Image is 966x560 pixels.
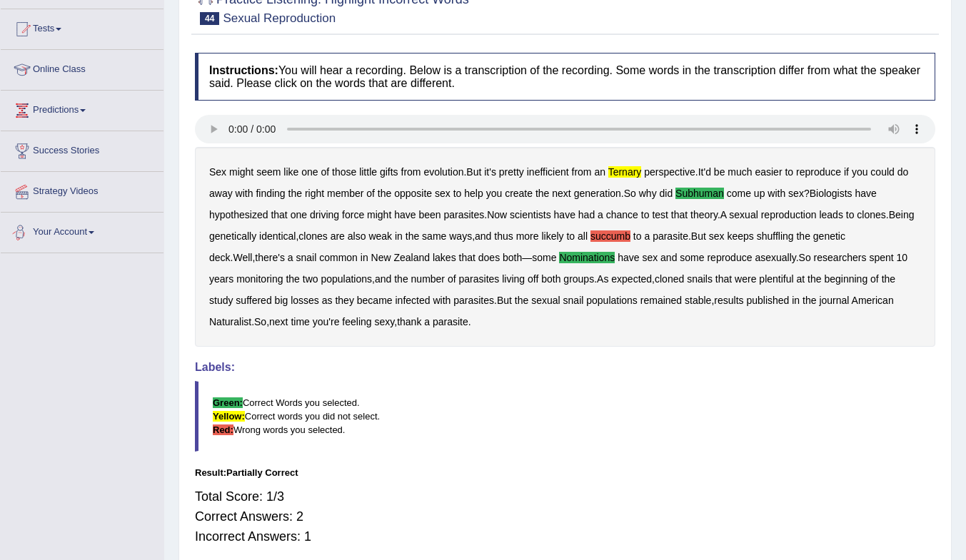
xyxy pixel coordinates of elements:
[394,188,432,199] b: opposite
[213,424,233,435] b: Red:
[195,361,935,374] h4: Labels:
[535,188,549,199] b: the
[869,252,893,263] b: spent
[515,295,528,306] b: the
[606,209,638,220] b: chance
[303,273,318,285] b: two
[714,166,725,178] b: be
[378,188,391,199] b: the
[423,166,463,178] b: evolution
[435,188,451,199] b: sex
[594,166,605,178] b: an
[291,316,309,327] b: time
[484,166,496,178] b: it's
[342,209,364,220] b: force
[698,166,711,178] b: It'd
[301,166,318,178] b: one
[618,252,639,263] b: have
[209,64,278,76] b: Instructions:
[608,166,642,178] b: ternary
[502,273,525,285] b: living
[796,230,810,242] b: the
[552,188,570,199] b: next
[310,209,339,220] b: driving
[223,11,336,25] small: Sexual Reproduction
[395,230,403,242] b: in
[1,91,163,126] a: Predictions
[236,273,283,285] b: monitoring
[660,252,677,263] b: and
[254,316,266,327] b: So
[213,411,245,422] b: Yellow:
[799,252,811,263] b: So
[342,316,371,327] b: feeling
[819,209,842,220] b: leads
[516,230,539,242] b: more
[298,230,327,242] b: clones
[499,166,524,178] b: pretty
[448,273,456,285] b: of
[475,230,491,242] b: and
[433,295,451,306] b: with
[510,209,551,220] b: scientists
[195,466,935,479] div: Result:
[327,188,363,199] b: member
[810,188,852,199] b: Biologists
[559,252,615,263] b: nominations
[366,188,375,199] b: of
[735,273,756,285] b: were
[286,273,299,285] b: the
[541,273,560,285] b: both
[852,295,894,306] b: American
[394,273,408,285] b: the
[814,252,867,263] b: researchers
[487,209,507,220] b: Now
[393,252,430,263] b: Zealand
[1,172,163,208] a: Strategy Videos
[332,166,356,178] b: those
[797,273,805,285] b: at
[321,166,329,178] b: of
[375,316,395,327] b: sexy
[453,188,462,199] b: to
[653,230,688,242] b: parasite
[195,479,935,554] div: Total Score: 1/3 Correct Answers: 2 Incorrect Answers: 1
[572,166,592,178] b: from
[755,166,782,178] b: easier
[889,209,915,220] b: Being
[213,397,243,408] b: Green:
[449,230,472,242] b: ways
[882,273,895,285] b: the
[424,316,430,327] b: a
[359,166,377,178] b: little
[729,209,758,220] b: sexual
[1,9,163,45] a: Tests
[236,188,253,199] b: with
[322,295,333,306] b: as
[288,188,302,199] b: the
[796,166,841,178] b: reproduce
[639,188,657,199] b: why
[494,230,513,242] b: thus
[531,295,560,306] b: sexual
[335,295,353,306] b: they
[675,188,724,199] b: subhuman
[598,209,603,220] b: a
[313,316,340,327] b: you're
[209,273,233,285] b: years
[554,209,575,220] b: have
[578,230,588,242] b: all
[541,230,563,242] b: likely
[846,209,855,220] b: to
[348,230,366,242] b: also
[611,273,652,285] b: expected
[691,230,706,242] b: But
[566,230,575,242] b: to
[527,166,569,178] b: inefficient
[844,166,849,178] b: if
[640,295,682,306] b: remained
[275,295,288,306] b: big
[422,230,446,242] b: same
[256,166,281,178] b: seem
[824,273,867,285] b: beginning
